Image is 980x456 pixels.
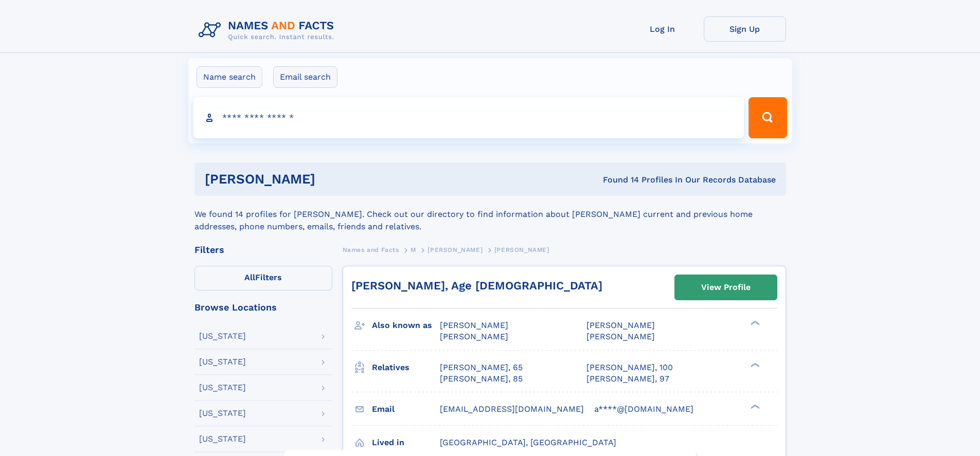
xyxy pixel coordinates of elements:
[494,246,549,253] span: [PERSON_NAME]
[343,243,399,256] a: Names and Facts
[459,174,776,186] div: Found 14 Profiles In Our Records Database
[351,279,602,292] a: [PERSON_NAME], Age [DEMOGRAPHIC_DATA]
[440,362,523,373] a: [PERSON_NAME], 65
[273,66,337,88] label: Email search
[194,245,332,254] div: Filters
[199,332,246,340] div: [US_STATE]
[244,272,255,282] span: All
[749,97,787,138] button: Search Button
[586,373,669,385] a: [PERSON_NAME], 97
[440,320,508,330] span: [PERSON_NAME]
[411,246,416,253] span: M
[440,373,523,385] a: [PERSON_NAME], 85
[586,332,655,341] span: [PERSON_NAME]
[586,320,655,330] span: [PERSON_NAME]
[586,362,673,373] a: [PERSON_NAME], 100
[748,403,760,410] div: ❯
[199,358,246,366] div: [US_STATE]
[372,434,440,451] h3: Lived in
[411,243,416,256] a: M
[440,404,584,414] span: [EMAIL_ADDRESS][DOMAIN_NAME]
[427,243,483,256] a: [PERSON_NAME]
[427,246,483,253] span: [PERSON_NAME]
[194,196,786,233] div: We found 14 profiles for [PERSON_NAME]. Check out our directory to find information about [PERSON...
[199,384,246,392] div: [US_STATE]
[440,332,508,341] span: [PERSON_NAME]
[194,266,332,290] label: Filters
[440,437,616,447] span: [GEOGRAPHIC_DATA], [GEOGRAPHIC_DATA]
[199,435,246,443] div: [US_STATE]
[205,173,459,186] h1: [PERSON_NAME]
[701,276,751,299] div: View Profile
[194,303,332,312] div: Browse Locations
[748,320,760,326] div: ❯
[621,16,704,42] a: Log In
[372,317,440,334] h3: Also known as
[748,361,760,368] div: ❯
[704,16,786,42] a: Sign Up
[194,16,343,44] img: Logo Names and Facts
[675,275,777,300] a: View Profile
[372,359,440,376] h3: Relatives
[372,400,440,418] h3: Email
[199,409,246,417] div: [US_STATE]
[197,66,262,88] label: Name search
[193,97,744,138] input: search input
